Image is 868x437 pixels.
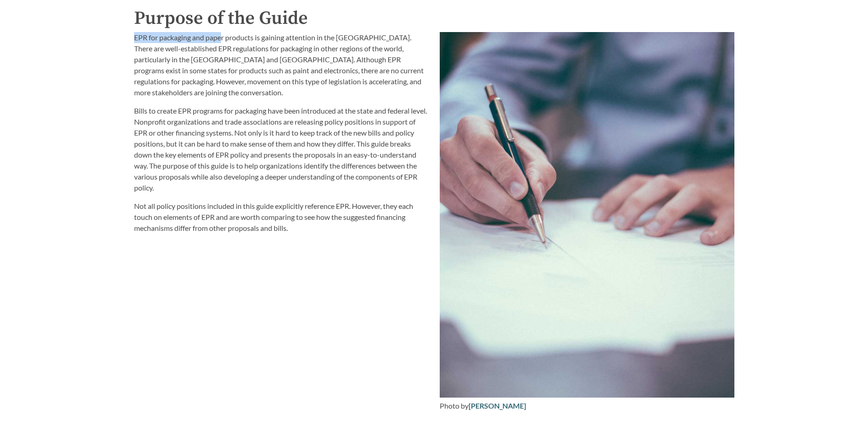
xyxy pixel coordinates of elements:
div: Photo by [440,400,734,411]
p: Bills to create EPR programs for packaging have been introduced at the state and federal level. N... [134,105,429,193]
h2: Purpose of the Guide [134,5,734,32]
p: Not all policy positions included in this guide explicitly reference EPR. However, they each touc... [134,201,429,234]
p: EPR for packaging and paper products is gaining attention in the [GEOGRAPHIC_DATA]. There are wel... [134,32,429,98]
a: [PERSON_NAME] [469,401,526,410]
img: man writing on paper [440,32,734,398]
